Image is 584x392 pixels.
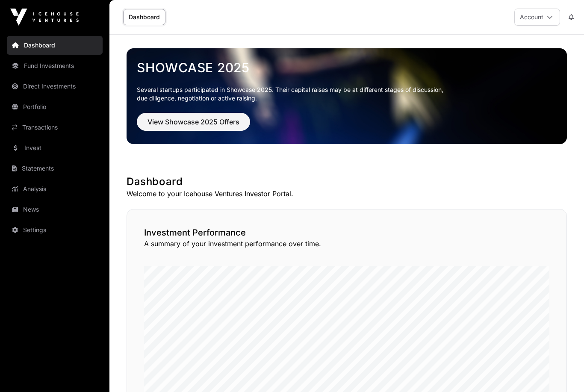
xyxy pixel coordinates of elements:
[7,77,103,96] a: Direct Investments
[514,9,560,26] button: Account
[7,56,103,75] a: Fund Investments
[123,9,165,25] a: Dashboard
[127,175,567,189] h1: Dashboard
[7,221,103,239] a: Settings
[7,159,103,178] a: Statements
[541,351,584,392] iframe: Chat Widget
[137,85,557,103] p: Several startups participated in Showcase 2025. Their capital raises may be at different stages o...
[7,36,103,55] a: Dashboard
[7,200,103,219] a: News
[7,139,103,157] a: Invest
[10,9,79,26] img: Icehouse Ventures Logo
[127,189,567,199] p: Welcome to your Icehouse Ventures Investor Portal.
[137,113,250,131] button: View Showcase 2025 Offers
[137,121,250,130] a: View Showcase 2025 Offers
[7,118,103,137] a: Transactions
[144,239,549,249] p: A summary of your investment performance over time.
[7,97,103,116] a: Portfolio
[137,60,557,75] a: Showcase 2025
[7,180,103,198] a: Analysis
[147,117,239,127] span: View Showcase 2025 Offers
[127,48,567,144] img: Showcase 2025
[144,227,549,239] h2: Investment Performance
